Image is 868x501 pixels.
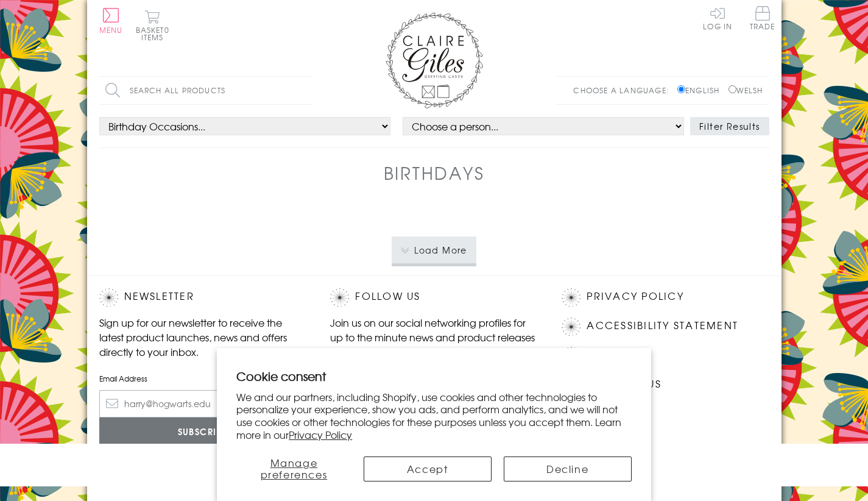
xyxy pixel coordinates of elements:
[703,6,732,30] a: Log In
[690,117,769,135] button: Filter Results
[300,77,312,104] input: Search
[99,315,306,359] p: Sign up for our newsletter to receive the latest product launches, news and offers directly to yo...
[587,318,738,334] a: Accessibility Statement
[750,6,775,30] span: Trade
[99,288,306,307] h2: Newsletter
[330,288,537,307] h2: Follow Us
[99,24,123,35] span: Menu
[573,85,675,96] p: Choose a language:
[289,427,352,442] a: Privacy Policy
[587,347,619,363] a: Blog
[99,390,306,417] input: harry@hogwarts.edu
[236,391,632,441] p: We and our partners, including Shopify, use cookies and other technologies to personalize your ex...
[330,315,537,359] p: Join us on our social networking profiles for up to the minute news and product releases the mome...
[587,288,683,305] a: Privacy Policy
[236,457,351,481] button: Manage preferences
[141,24,169,43] span: 0 items
[750,6,775,32] a: Trade
[677,85,725,96] label: English
[729,85,736,93] input: Welsh
[99,417,306,445] input: Subscribe
[99,8,123,34] button: Menu
[392,236,476,263] button: Load More
[236,368,632,385] h2: Cookie consent
[386,12,483,108] img: Claire Giles Greetings Cards
[729,85,763,96] label: Welsh
[136,10,169,41] button: Basket0 items
[504,457,632,481] button: Decline
[99,77,312,104] input: Search all products
[261,455,328,481] span: Manage preferences
[384,160,485,185] h1: Birthdays
[99,373,306,384] label: Email Address
[677,85,685,93] input: English
[364,457,492,481] button: Accept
